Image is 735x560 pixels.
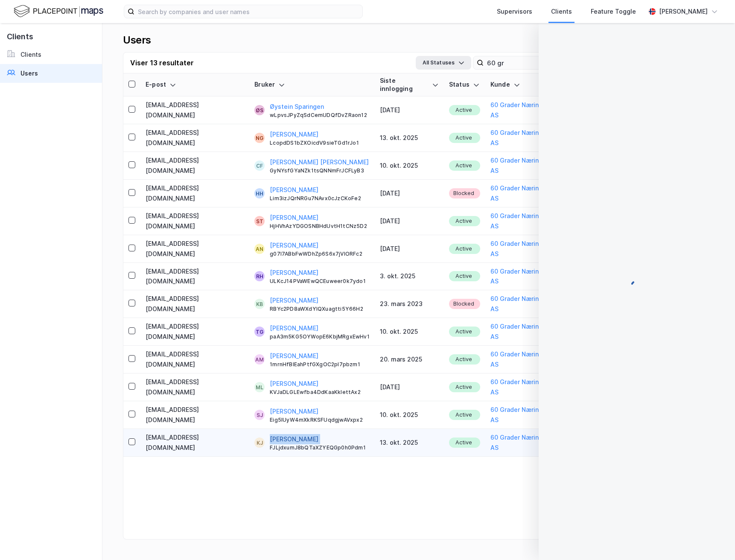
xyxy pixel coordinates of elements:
[659,6,708,17] div: [PERSON_NAME]
[270,295,318,306] button: [PERSON_NAME]
[551,6,572,17] div: Clients
[270,129,318,140] button: [PERSON_NAME]
[375,124,444,152] td: 13. okt. 2025
[270,444,370,451] div: FJLjdxumJ8bQTaXZYEQGp0h0Pdm1
[270,185,318,195] button: [PERSON_NAME]
[256,188,263,198] div: HH
[270,112,370,119] div: wLpvsJPyZqSdCemUDQfDvZRaon12
[146,81,244,89] div: E-post
[140,263,249,291] td: [EMAIL_ADDRESS][DOMAIN_NAME]
[140,180,249,207] td: [EMAIL_ADDRESS][DOMAIN_NAME]
[416,56,471,70] button: All Statuses
[490,239,576,259] button: 60 Grader Næringsmegling AS
[490,183,576,204] button: 60 Grader Næringsmegling AS
[256,160,263,171] div: CF
[375,318,444,346] td: 10. okt. 2025
[257,410,263,420] div: SJ
[14,4,103,19] img: logo.f888ab2527a4732fd821a326f86c7f29.svg
[270,195,370,202] div: Lim3izJQrNRGu7NAvx0cJzCKoFe2
[270,223,370,230] div: HjHVhAzYDGOSNBHdUvtH1tCNz5D2
[270,323,318,333] button: [PERSON_NAME]
[380,77,439,93] div: Siste innlogging
[270,333,370,340] div: paA3m5KG5OYWopE6KbjMRgxEwHv1
[270,167,370,174] div: GyNYsfGYaNZk1tsQNNmFrJCFLyB3
[490,81,576,89] div: Kunde
[256,382,263,392] div: ML
[692,519,735,560] iframe: Chat Widget
[256,133,263,143] div: NG
[375,373,444,401] td: [DATE]
[490,377,576,397] button: 60 Grader Næringsmegling AS
[270,140,370,146] div: LcopdDS1bZXOicdV9sieTGd1rJo1
[270,268,318,278] button: [PERSON_NAME]
[490,321,576,342] button: 60 Grader Næringsmegling AS
[490,349,576,370] button: 60 Grader Næringsmegling AS
[490,155,576,176] button: 60 Grader Næringsmegling AS
[375,152,444,180] td: 10. okt. 2025
[256,327,263,337] div: TG
[256,216,263,226] div: ST
[134,5,362,18] input: Search by companies and user names
[270,406,318,417] button: [PERSON_NAME]
[140,318,249,346] td: [EMAIL_ADDRESS][DOMAIN_NAME]
[270,213,318,223] button: [PERSON_NAME]
[270,389,370,396] div: KVJaDLGLEwfba4DdKaaKklettAx2
[497,6,532,17] div: Supervisors
[140,346,249,373] td: [EMAIL_ADDRESS][DOMAIN_NAME]
[375,263,444,291] td: 3. okt. 2025
[375,96,444,124] td: [DATE]
[140,290,249,318] td: [EMAIL_ADDRESS][DOMAIN_NAME]
[375,290,444,318] td: 23. mars 2023
[490,432,576,453] button: 60 Grader Næringsmegling AS
[140,207,249,235] td: [EMAIL_ADDRESS][DOMAIN_NAME]
[140,429,249,457] td: [EMAIL_ADDRESS][DOMAIN_NAME]
[375,346,444,373] td: 20. mars 2025
[257,437,263,448] div: KJ
[484,56,601,69] input: Search user by name, email or client
[490,405,576,425] button: 60 Grader Næringsmegling AS
[254,81,370,89] div: Bruker
[256,299,263,309] div: KB
[140,373,249,401] td: [EMAIL_ADDRESS][DOMAIN_NAME]
[256,271,263,281] div: RH
[490,100,576,120] button: 60 Grader Næringsmegling AS
[140,152,249,180] td: [EMAIL_ADDRESS][DOMAIN_NAME]
[270,361,370,368] div: 1mrnHfBIEahPtfGXgOC2pl7pbzm1
[449,81,480,89] div: Status
[256,244,263,254] div: AN
[375,401,444,429] td: 10. okt. 2025
[270,417,370,423] div: Eig5IUyW4mXkRKSFUqdgjwAVxpx2
[692,519,735,560] div: Kontrollprogram for chat
[490,266,576,287] button: 60 Grader Næringsmegling AS
[630,280,644,293] img: spinner.a6d8c91a73a9ac5275cf975e30b51cfb.svg
[130,58,194,68] div: Viser 13 resultater
[490,211,576,231] button: 60 Grader Næringsmegling AS
[490,294,576,314] button: 60 Grader Næringsmegling AS
[375,429,444,457] td: 13. okt. 2025
[140,235,249,263] td: [EMAIL_ADDRESS][DOMAIN_NAME]
[256,105,263,115] div: ØS
[270,157,369,167] button: [PERSON_NAME] [PERSON_NAME]
[375,180,444,207] td: [DATE]
[123,33,151,47] div: Users
[375,235,444,263] td: [DATE]
[140,401,249,429] td: [EMAIL_ADDRESS][DOMAIN_NAME]
[20,50,41,60] div: Clients
[270,102,324,112] button: Øystein Sparingen
[255,354,264,365] div: AM
[490,128,576,148] button: 60 Grader Næringsmegling AS
[140,124,249,152] td: [EMAIL_ADDRESS][DOMAIN_NAME]
[270,278,370,285] div: ULKcJ14PVaWEwQCEuweer0k7ydo1
[270,434,318,444] button: [PERSON_NAME]
[270,306,370,312] div: RBYc2PD8aWXdYlQXuagtti5Y66H2
[375,207,444,235] td: [DATE]
[20,68,38,79] div: Users
[140,96,249,124] td: [EMAIL_ADDRESS][DOMAIN_NAME]
[270,351,318,361] button: [PERSON_NAME]
[270,379,318,389] button: [PERSON_NAME]
[270,251,370,257] div: g07I7ABbFwWDhZp6S6x7jVIORFc2
[591,6,636,17] div: Feature Toggle
[270,240,318,251] button: [PERSON_NAME]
